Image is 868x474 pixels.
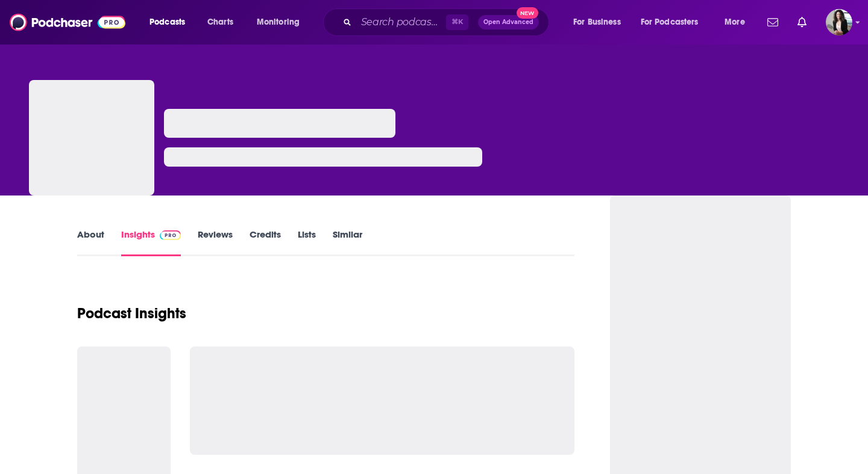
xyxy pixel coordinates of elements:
[446,14,468,30] span: ⌘ K
[77,229,104,256] a: About
[298,229,316,256] a: Lists
[826,9,852,35] button: Show profile menu
[149,14,185,31] span: Podcasts
[633,13,716,32] button: open menu
[573,14,621,31] span: For Business
[793,12,811,32] a: Show notifications dropdown
[207,14,233,31] span: Charts
[250,229,281,256] a: Credits
[725,14,745,31] span: More
[141,13,201,32] button: open menu
[716,13,760,32] button: open menu
[198,229,233,256] a: Reviews
[763,12,783,32] a: Show notifications dropdown
[826,9,852,35] img: User Profile
[483,19,533,25] span: Open Advanced
[826,9,852,35] span: Logged in as ElizabethCole
[121,229,181,256] a: InsightsPodchaser Pro
[257,14,300,31] span: Monitoring
[160,230,181,240] img: Podchaser Pro
[248,13,315,32] button: open menu
[517,7,538,19] span: New
[77,304,186,322] h1: Podcast Insights
[200,13,241,32] a: Charts
[356,13,446,32] input: Search podcasts, credits, & more...
[10,11,125,34] img: Podchaser - Follow, Share and Rate Podcasts
[478,15,539,29] button: Open AdvancedNew
[333,229,362,256] a: Similar
[641,14,699,31] span: For Podcasters
[565,13,636,32] button: open menu
[335,8,561,36] div: Search podcasts, credits, & more...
